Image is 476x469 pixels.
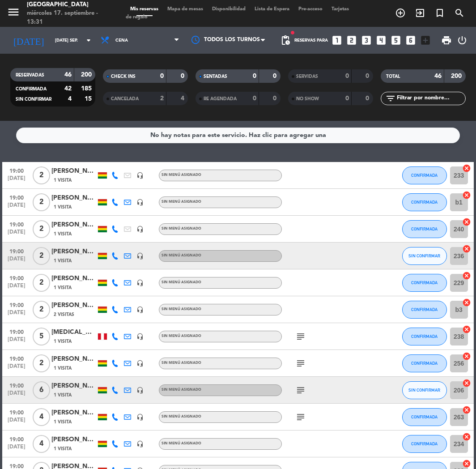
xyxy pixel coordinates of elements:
[451,73,463,79] strong: 200
[136,199,144,206] i: headset_mic
[462,352,471,361] i: cancel
[161,442,201,445] span: Sin menú asignado
[434,8,445,18] i: turned_in_not
[7,31,51,49] i: [DATE]
[273,73,278,79] strong: 0
[51,354,96,364] div: [PERSON_NAME]
[150,130,326,141] div: No hay notas para este servicio. Haz clic para agregar una
[441,35,452,46] span: print
[462,271,471,280] i: cancel
[365,73,371,79] strong: 0
[361,34,372,46] i: looks_3
[411,173,438,178] span: CONFIRMADA
[5,353,28,363] span: 19:00
[408,253,440,258] span: SIN CONFIRMAR
[16,97,51,102] span: SIN CONFIRMAR
[136,279,144,286] i: headset_mic
[5,256,28,266] span: [DATE]
[163,7,208,12] span: Mapa de mesas
[5,273,28,283] span: 19:00
[33,193,50,211] span: 2
[33,166,50,184] span: 2
[5,229,28,239] span: [DATE]
[54,392,72,399] span: 1 Visita
[51,408,96,418] div: [PERSON_NAME]
[411,361,438,366] span: CONFIRMADA
[136,172,144,179] i: headset_mic
[405,34,416,46] i: looks_6
[386,74,400,79] span: TOTAL
[457,35,467,46] i: power_settings_new
[462,379,471,388] i: cancel
[462,191,471,200] i: cancel
[345,95,349,102] strong: 0
[402,274,447,292] button: CONFIRMADA
[33,301,50,319] span: 2
[295,331,306,342] i: subject
[462,244,471,253] i: cancel
[396,94,465,103] input: Filtrar por nombre...
[27,0,112,9] div: [GEOGRAPHIC_DATA]
[33,220,50,238] span: 2
[161,334,201,338] span: Sin menú asignado
[16,87,47,91] span: CONFIRMADA
[33,274,50,292] span: 2
[390,34,402,46] i: looks_5
[5,326,28,337] span: 19:00
[81,72,93,78] strong: 200
[81,85,93,92] strong: 185
[280,35,291,46] span: pending_actions
[161,388,201,392] span: Sin menú asignado
[5,337,28,347] span: [DATE]
[395,8,406,18] i: add_circle_outline
[411,200,438,205] span: CONFIRMADA
[161,361,201,365] span: Sin menú asignado
[290,30,295,35] span: fiber_manual_record
[331,34,343,46] i: looks_one
[5,310,28,320] span: [DATE]
[462,459,471,468] i: cancel
[253,73,256,79] strong: 0
[296,74,318,79] span: SERVIDAS
[402,166,447,184] button: CONFIRMADA
[111,74,136,79] span: CHECK INS
[54,257,72,264] span: 1 Visita
[5,202,28,213] span: [DATE]
[83,35,94,46] i: arrow_drop_down
[5,380,28,390] span: 19:00
[250,7,294,12] span: Lista de Espera
[7,5,20,22] button: menu
[161,281,201,284] span: Sin menú asignado
[5,434,28,444] span: 19:00
[345,73,349,79] strong: 0
[402,193,447,211] button: CONFIRMADA
[462,164,471,173] i: cancel
[54,204,72,211] span: 1 Visita
[51,300,96,311] div: [PERSON_NAME]
[296,97,319,101] span: NO SHOW
[54,284,72,291] span: 1 Visita
[415,8,425,18] i: exit_to_app
[402,435,447,453] button: CONFIRMADA
[5,407,28,417] span: 19:00
[5,165,28,175] span: 19:00
[161,227,201,230] span: Sin menú asignado
[5,363,28,374] span: [DATE]
[402,328,447,345] button: CONFIRMADA
[85,96,93,102] strong: 15
[385,93,396,104] i: filter_list
[51,273,96,284] div: [PERSON_NAME] [PERSON_NAME]
[402,354,447,372] button: CONFIRMADA
[411,226,438,231] span: CONFIRMADA
[434,73,442,79] strong: 46
[51,435,96,445] div: [PERSON_NAME]
[5,246,28,256] span: 19:00
[54,338,72,345] span: 1 Visita
[402,301,447,319] button: CONFIRMADA
[295,412,306,422] i: subject
[54,418,72,426] span: 1 Visita
[273,95,278,102] strong: 0
[136,360,144,367] i: headset_mic
[136,252,144,260] i: headset_mic
[455,27,469,54] div: LOG OUT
